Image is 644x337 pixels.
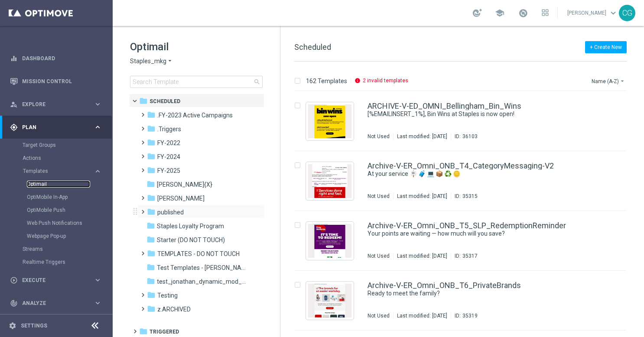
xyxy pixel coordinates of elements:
[294,42,331,52] span: Scheduled
[368,253,390,259] div: Not Used
[355,78,361,84] i: info
[462,133,478,140] div: 36103
[22,301,94,306] span: Analyze
[368,289,569,298] a: Ready to meet the family?
[157,250,240,258] span: TEMPLATES - DO NOT TOUCH
[22,70,102,93] a: Mission Control
[147,249,156,258] i: folder
[147,124,156,133] i: folder
[10,124,102,131] button: gps_fixed Plan keyboard_arrow_right
[368,222,566,230] a: Archive-V-ER_Omni_ONB_T5_SLP_RedemptionReminder
[308,224,351,258] img: 35317.jpeg
[451,193,478,200] div: ID:
[619,78,626,84] i: arrow_drop_down
[157,194,205,202] span: jonathan_testing_folder
[10,47,102,70] div: Dashboard
[147,305,156,313] i: folder
[9,322,16,330] i: settings
[394,133,451,140] div: Last modified: [DATE]
[150,97,180,105] span: Scheduled
[22,278,94,283] span: Execute
[157,181,212,188] span: jonathan_pr_test_{X}
[254,78,260,85] span: search
[146,277,155,285] i: folder
[368,282,521,289] a: Archive-V-ER_Omni_ONB_T6_PrivateBrands
[23,165,112,243] div: Templates
[94,100,102,108] i: keyboard_arrow_right
[94,167,102,175] i: keyboard_arrow_right
[462,193,478,200] div: 35315
[368,133,390,140] div: Not Used
[495,8,504,18] span: school
[157,208,184,216] span: published
[10,100,18,108] i: person_search
[368,102,521,110] a: ARCHIVE-V-ED_OMNI_Bellingham_Bin_Wins
[157,278,246,285] span: test_jonathan_dynamic_mod_{X}
[22,47,102,70] a: Dashboard
[394,312,451,319] div: Last modified: [DATE]
[147,194,156,202] i: folder
[94,299,102,307] i: keyboard_arrow_right
[23,243,112,256] div: Streams
[368,170,569,178] a: At your service 🪧 🧳 💻 📦 ♻️ 🪙
[157,236,225,244] span: Starter (DO NOT TOUCH)
[286,211,642,271] div: Press SPACE to select this row.
[27,181,90,188] a: Optimail
[368,170,589,178] div: At your service 🪧 🧳 💻 📦 ♻️ 🪙
[147,207,156,216] i: folder
[363,77,408,84] p: 2 invalid templates
[10,70,102,93] div: Mission Control
[130,76,263,88] input: Search Template
[451,312,478,319] div: ID:
[462,312,478,319] div: 35319
[27,178,112,191] div: Optimail
[22,102,94,107] span: Explore
[21,323,47,328] a: Settings
[146,180,155,188] i: folder
[451,133,478,140] div: ID:
[146,263,155,272] i: folder
[10,55,102,62] div: equalizer Dashboard
[10,276,94,284] div: Execute
[286,91,642,151] div: Press SPACE to select this row.
[147,110,156,119] i: folder
[308,164,351,198] img: 35315.jpeg
[306,77,347,85] p: 162 Templates
[10,300,102,307] button: track_changes Analyze keyboard_arrow_right
[27,194,90,201] a: OptiMobile In-App
[368,110,569,118] a: [%EMAILINSERT_1%], Bin Wins at Staples is now open!
[157,111,233,119] span: .FY-2023 Active Campaigns
[27,191,112,204] div: OptiMobile In-App
[394,193,451,200] div: Last modified: [DATE]
[23,259,90,266] a: Realtime Triggers
[585,41,627,53] button: + Create New
[394,253,451,259] div: Last modified: [DATE]
[150,328,179,336] span: Triggered
[94,276,102,284] i: keyboard_arrow_right
[157,125,181,133] span: .Triggers
[10,276,18,284] i: play_circle_outline
[157,264,246,272] span: Test Templates - Jonas
[130,57,173,65] button: Staples_mkg arrow_drop_down
[157,153,180,161] span: FY-2024
[23,152,112,165] div: Actions
[27,204,112,217] div: OptiMobile Push
[10,277,102,284] button: play_circle_outline Execute keyboard_arrow_right
[10,101,102,108] button: person_search Explore keyboard_arrow_right
[462,253,478,259] div: 35317
[368,312,390,319] div: Not Used
[157,292,178,299] span: Testing
[147,291,156,299] i: folder
[146,235,155,244] i: folder
[27,230,112,243] div: Webpage Pop-up
[286,271,642,331] div: Press SPACE to select this row.
[308,104,351,138] img: 36103.jpeg
[286,151,642,211] div: Press SPACE to select this row.
[23,142,90,149] a: Target Groups
[23,168,85,174] span: Templates
[368,230,589,238] div: Your points are waiting — how much will you save?
[157,167,180,175] span: FY-2025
